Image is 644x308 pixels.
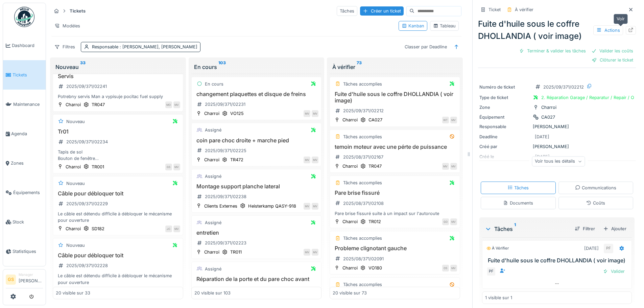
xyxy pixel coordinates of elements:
div: PF [486,267,496,276]
div: Équipement [479,114,530,120]
div: Tableau [433,23,456,29]
div: MV [304,203,310,210]
div: Valider [600,267,627,276]
strong: Tickets [67,8,88,14]
sup: 1 [514,225,516,233]
div: Clôturer le ticket [589,55,636,65]
div: VO125 [230,110,244,117]
div: 2025/09/371/02212 [343,108,384,114]
div: Charroi [66,226,81,232]
div: [DATE] [584,245,599,252]
div: MV [304,249,310,256]
h3: Réparation de la porte et du pare choc avant [194,276,319,282]
div: 2025/09/371/02225 [205,147,246,154]
div: Charroi [66,101,81,108]
div: TR472 [230,157,243,163]
div: En cours [194,63,319,71]
div: Actions [593,25,623,35]
div: [PERSON_NAME] [479,123,635,130]
div: Coûts [586,200,605,206]
a: Tickets [3,60,46,90]
div: Responsable [92,44,197,50]
div: Charroi [204,110,219,117]
h3: Fuite d'huile sous le coffre DHOLLANDIA ( voir image) [333,91,457,104]
div: Nouveau [66,180,85,187]
div: 2025/09/371/02241 [66,83,107,90]
div: Type de ticket [479,94,530,101]
div: Tâches accomplies [343,180,382,186]
div: Nouveau [66,242,85,248]
div: MV [312,249,318,256]
div: MV [304,157,310,163]
div: Nouveau [66,118,85,125]
h3: entretien [194,230,319,236]
div: Potrebny servis Man a vypisuje pocitac fuel supply [56,93,180,100]
div: Tâches [485,225,569,233]
div: 2025/09/371/02235 [205,286,246,292]
div: VO180 [368,265,382,271]
a: Zones [3,148,46,178]
div: Charroi [66,164,81,170]
h3: Pare brise fissuré [333,190,457,196]
div: Charroi [342,218,358,225]
div: MV [312,110,318,117]
div: Voir [614,14,628,24]
div: Assigné [205,219,221,226]
a: Dashboard [3,31,46,60]
div: MV [450,117,457,123]
span: Zones [11,160,43,166]
div: 2025/09/371/02238 [205,193,246,200]
div: OS [442,265,449,271]
div: 2025/09/371/02228 [66,262,108,269]
li: [PERSON_NAME] [19,272,43,287]
div: MV [450,218,457,225]
div: [PERSON_NAME] [479,143,635,150]
div: Numéro de ticket [479,84,530,90]
div: Assigné [205,266,221,272]
div: Tâches [507,185,529,191]
div: À vérifier [486,245,509,251]
div: Nouveau [55,63,181,71]
div: TR012 [368,218,381,225]
div: Valider les coûts [589,46,636,55]
sup: 73 [357,63,362,71]
div: Modèles [51,21,83,31]
div: Deadline [479,134,530,140]
div: 2025/08/371/02091 [343,256,384,262]
div: 2025/09/371/02212 [543,84,584,90]
div: Charroi [541,104,556,111]
div: 2025/09/371/02231 [205,101,245,108]
span: Dashboard [12,42,43,49]
span: Tickets [13,72,43,78]
h3: Tr01 [56,128,180,135]
div: PF [604,244,613,253]
span: Stock [13,219,43,225]
div: Charroi [342,117,358,123]
div: Filtrer [572,224,598,233]
img: Badge_color-CXgf-gQk.svg [14,7,34,27]
div: Assigné [205,127,221,133]
div: Documents [503,200,533,206]
div: 2025/08/371/02167 [343,154,383,160]
div: 20 visible sur 103 [194,290,231,296]
div: Communications [575,185,616,191]
span: : [PERSON_NAME], [PERSON_NAME] [118,44,197,49]
a: Maintenance [3,90,46,119]
li: GS [6,275,16,285]
span: Statistiques [13,248,43,255]
div: WT [442,117,449,123]
span: Maintenance [13,101,43,108]
div: Fuite d'huile sous le coffre DHOLLANDIA ( voir image) [478,18,636,42]
div: 20 visible sur 73 [333,290,367,296]
div: Manager [19,272,43,277]
div: [DATE] [535,134,549,140]
div: MV [173,101,180,108]
a: Agenda [3,119,46,148]
div: Filtres [51,42,78,52]
div: 2025/09/371/02223 [205,240,246,246]
div: MV [173,164,180,170]
div: En cours [205,81,223,87]
div: MV [450,163,457,170]
div: Tapis de sol Bouton de fenêtre Garde boue gauche [56,149,180,162]
div: Créé par [479,143,530,150]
